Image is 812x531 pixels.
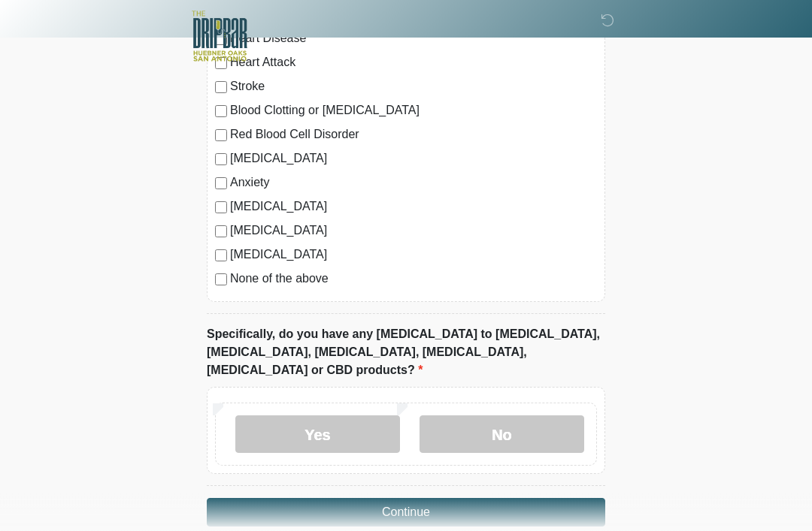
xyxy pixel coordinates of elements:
[215,274,227,286] input: None of the above
[230,78,597,96] label: Stroke
[230,102,597,120] label: Blood Clotting or [MEDICAL_DATA]
[215,226,227,238] input: [MEDICAL_DATA]
[215,202,227,214] input: [MEDICAL_DATA]
[215,250,227,262] input: [MEDICAL_DATA]
[215,106,227,118] input: Blood Clotting or [MEDICAL_DATA]
[230,222,597,240] label: [MEDICAL_DATA]
[215,178,227,190] input: Anxiety
[207,326,605,380] label: Specifically, do you have any [MEDICAL_DATA] to [MEDICAL_DATA], [MEDICAL_DATA], [MEDICAL_DATA], [...
[207,499,605,527] button: Continue
[230,150,597,168] label: [MEDICAL_DATA]
[230,174,597,192] label: Anxiety
[192,11,247,62] img: The DRIPBaR - The Strand at Huebner Oaks Logo
[230,270,597,288] label: None of the above
[215,154,227,166] input: [MEDICAL_DATA]
[230,126,597,144] label: Red Blood Cell Disorder
[230,198,597,216] label: [MEDICAL_DATA]
[420,416,584,454] label: No
[235,416,400,454] label: Yes
[215,130,227,142] input: Red Blood Cell Disorder
[230,246,597,264] label: [MEDICAL_DATA]
[215,82,227,94] input: Stroke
